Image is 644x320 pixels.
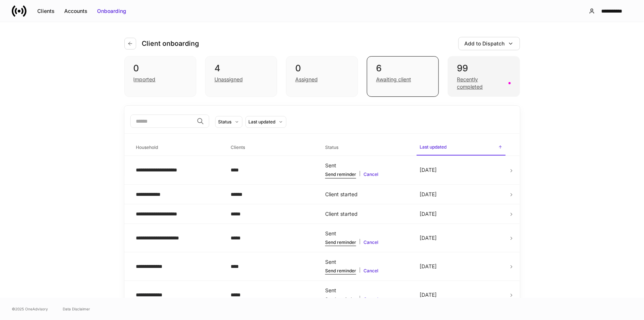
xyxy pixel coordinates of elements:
div: 99Recently completed [448,56,520,97]
div: | [325,239,408,246]
td: [DATE] [414,204,508,224]
div: Imported [134,76,156,83]
div: 4Unassigned [205,56,277,97]
button: Accounts [59,5,92,17]
div: 6 [376,62,430,74]
div: Sent [325,287,408,294]
div: Clients [37,7,55,15]
button: Send reminder [325,267,356,275]
div: | [325,296,408,303]
td: [DATE] [414,252,508,280]
div: Sent [325,162,408,169]
div: 0 [295,62,349,74]
div: 0Assigned [286,56,358,97]
div: Assigned [295,76,318,83]
button: Cancel [364,171,378,178]
button: Send reminder [325,171,356,178]
span: Status [322,140,411,155]
h6: Household [136,144,158,151]
button: Onboarding [92,5,131,17]
div: Status [218,118,232,125]
div: 0 [134,62,187,74]
h6: Status [325,144,338,151]
div: 0Imported [124,56,196,97]
td: Client started [319,184,414,204]
td: [DATE] [414,224,508,252]
div: Sent [325,230,408,237]
td: [DATE] [414,280,508,309]
a: Data Disclaimer [63,306,90,312]
button: Send reminder [325,296,356,303]
div: 6Awaiting client [367,56,439,97]
span: Last updated [417,140,505,156]
div: Onboarding [97,7,126,15]
div: 4 [214,62,268,74]
div: Last updated [249,118,276,125]
h6: Clients [231,144,245,151]
h6: Last updated [420,143,447,150]
td: [DATE] [414,156,508,184]
button: Clients [32,5,59,17]
div: Sent [325,258,408,266]
button: Send reminder [325,239,356,246]
div: Add to Dispatch [465,40,505,47]
button: Cancel [364,267,378,275]
td: [DATE] [414,184,508,204]
div: Accounts [64,7,87,15]
div: Unassigned [214,76,243,83]
button: Status [215,116,242,128]
button: Cancel [364,239,378,246]
span: Clients [228,140,316,155]
span: © 2025 OneAdvisory [12,306,48,312]
button: Cancel [364,296,378,303]
span: Household [133,140,222,155]
div: 99 [457,62,510,74]
button: Add to Dispatch [458,37,520,50]
div: | [325,267,408,275]
td: Client started [319,204,414,224]
div: Recently completed [457,76,504,91]
h4: Client onboarding [142,39,199,48]
div: Awaiting client [376,76,411,83]
div: | [325,171,408,178]
button: Last updated [245,116,286,128]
